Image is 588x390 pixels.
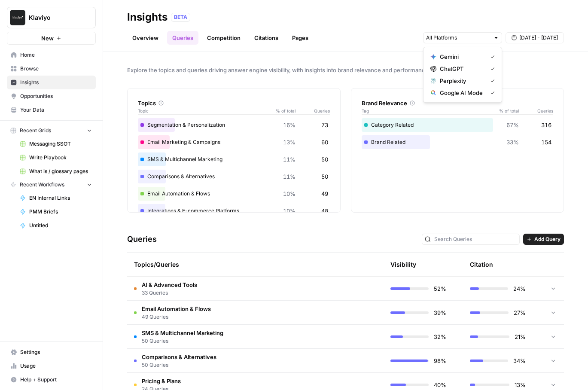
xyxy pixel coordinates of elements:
span: Email Automation & Flows [142,305,211,313]
a: Pages [287,31,314,45]
span: 24% [513,284,526,293]
span: Settings [20,348,92,356]
a: Untitled [16,219,96,232]
span: Topic [138,107,270,114]
span: Browse [20,65,92,73]
span: 49 Queries [142,313,211,321]
a: Opportunities [7,89,96,103]
span: 32% [434,332,446,341]
span: Gemini [440,52,484,61]
span: Explore the topics and queries driving answer engine visibility, with insights into brand relevan... [127,66,564,74]
a: What is / glossary pages [16,165,96,178]
span: Tag [362,107,494,114]
span: [DATE] - [DATE] [519,34,558,42]
a: Settings [7,345,96,359]
button: Help + Support [7,373,96,387]
a: Browse [7,62,96,76]
span: Home [20,51,92,59]
span: 13% [283,138,296,146]
div: Citation [470,253,493,276]
div: Topics/Queries [134,253,295,276]
span: 316 [541,121,551,129]
span: Klaviyo [29,13,81,22]
span: 60 [321,138,328,146]
div: Integrations & E-commerce Platforms [138,204,330,218]
span: Queries [296,107,330,114]
span: 50 Queries [142,337,223,345]
span: % of total [270,107,296,114]
a: Your Data [7,103,96,117]
span: Pricing & Plans [142,377,181,385]
span: SMS & Multichannel Marketing [142,329,223,337]
span: 50 [321,155,328,164]
span: PMM Briefs [29,208,92,216]
span: 49 [321,189,328,198]
span: 67% [506,121,519,129]
div: Category Related [362,118,554,132]
span: Your Data [20,106,92,114]
span: 11% [283,155,296,164]
span: Opportunities [20,92,92,100]
div: Email Automation & Flows [138,187,330,201]
img: Klaviyo Logo [10,10,25,25]
button: Add Query [523,234,564,245]
span: 34% [513,356,526,365]
span: 154 [541,138,551,146]
button: Recent Grids [7,124,96,137]
span: 33% [506,138,519,146]
div: Insights [127,10,168,24]
span: Queries [519,107,553,114]
span: New [41,34,54,43]
span: Write Playbook [29,154,92,161]
div: Brand Relevance [362,99,554,107]
span: 33 Queries [142,289,197,297]
span: Perplexity [440,76,484,85]
span: 21% [515,332,526,341]
span: Untitled [29,222,92,229]
span: 11% [283,172,296,181]
span: 73 [321,121,328,129]
button: New [7,32,96,45]
a: Citations [249,31,283,45]
button: Recent Workflows [7,178,96,191]
span: 52% [434,284,446,293]
div: Comparisons & Alternatives [138,170,330,183]
span: What is / glossary pages [29,168,92,175]
div: Topics [138,99,330,107]
span: Usage [20,362,92,370]
span: Google AI Mode [440,88,484,97]
div: Visibility [390,260,416,269]
a: Messaging SSOT [16,137,96,151]
a: EN Internal Links [16,191,96,205]
span: 39% [434,308,446,317]
span: 48 [321,207,328,215]
a: Home [7,48,96,62]
span: Add Query [534,235,561,243]
span: 27% [514,308,526,317]
span: 40% [434,381,446,389]
span: AI & Advanced Tools [142,280,197,289]
span: 10% [283,189,296,198]
span: 50 Queries [142,361,216,369]
a: PMM Briefs [16,205,96,219]
a: Write Playbook [16,151,96,165]
button: Workspace: Klaviyo [7,7,96,28]
span: 50 [321,172,328,181]
span: Insights [20,79,92,86]
span: Recent Grids [20,127,51,134]
span: Comparisons & Alternatives [142,353,216,361]
div: SMS & Multichannel Marketing [138,152,330,166]
a: Overview [127,31,164,45]
span: 10% [283,207,296,215]
div: Segmentation & Personalization [138,118,330,132]
span: Help + Support [20,376,92,384]
a: Insights [7,76,96,89]
span: 13% [515,381,526,389]
span: % of total [493,107,519,114]
span: Messaging SSOT [29,140,92,148]
span: 98% [434,356,446,365]
a: Usage [7,359,96,373]
div: Email Marketing & Campaigns [138,135,330,149]
input: Search Queries [434,235,517,244]
a: Competition [202,31,246,45]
